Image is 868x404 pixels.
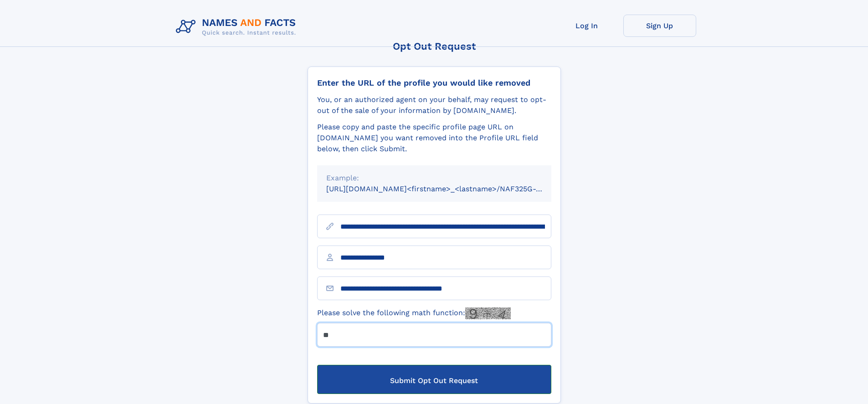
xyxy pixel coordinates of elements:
label: Please solve the following math function: [317,307,511,319]
div: Enter the URL of the profile you would like removed [317,78,551,88]
a: Log In [550,15,623,37]
div: Example: [326,173,542,184]
div: You, or an authorized agent on your behalf, may request to opt-out of the sale of your informatio... [317,94,551,116]
a: Sign Up [623,15,696,37]
img: Logo Names and Facts [172,15,303,39]
small: [URL][DOMAIN_NAME]<firstname>_<lastname>/NAF325G-xxxxxxxx [326,184,569,193]
button: Submit Opt Out Request [317,365,551,394]
div: Please copy and paste the specific profile page URL on [DOMAIN_NAME] you want removed into the Pr... [317,122,551,154]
